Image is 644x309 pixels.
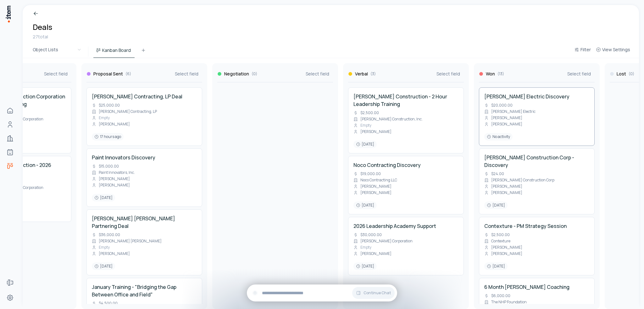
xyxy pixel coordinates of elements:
[479,148,595,214] div: [PERSON_NAME] Construction Corp - Discovery$24.00[PERSON_NAME] Construction Corp[PERSON_NAME][PER...
[92,109,157,114] div: [PERSON_NAME] Contracting, LP
[353,251,391,256] div: [PERSON_NAME]
[33,10,64,17] a: Breadcrumb
[484,103,513,108] div: $20,000.00
[484,171,504,176] div: $24.00
[353,222,458,270] a: 2026 Leadership Academy Support$30,000.00[PERSON_NAME] CorporationEmpty[PERSON_NAME][DATE]
[92,154,197,201] a: Paint Innovators Discovery$15,000.00Paint Innovators, Inc.[PERSON_NAME][PERSON_NAME][DATE]
[572,46,593,57] button: Filter
[92,164,119,169] div: $15,000.00
[92,215,197,230] h4: [PERSON_NAME] [PERSON_NAME] Partnering Deal
[484,222,589,270] a: Contexture - PM Strategy Session$2,500.00Contexture[PERSON_NAME][PERSON_NAME][DATE]
[92,103,120,108] div: $25,000.00
[484,133,513,141] div: No activity
[593,46,633,57] button: View Settings
[602,47,630,53] span: View Settings
[353,178,397,183] div: Noco Contracting LLC
[4,276,16,289] a: Forms
[353,262,377,270] div: [DATE]
[629,71,634,76] span: ( 0 )
[92,262,115,270] div: [DATE]
[484,293,510,298] div: $6,000.00
[353,117,423,122] div: [PERSON_NAME] Construction, Inc.
[4,146,16,158] a: Agents
[353,184,391,189] div: [PERSON_NAME]
[484,232,510,237] div: $2,500.00
[306,71,329,77] span: Select field
[353,93,458,148] a: [PERSON_NAME] Construction - 2 Hour Leadership Training$2,500.00[PERSON_NAME] Construction, Inc.E...
[44,71,68,77] span: Select field
[92,239,162,244] div: [PERSON_NAME] [PERSON_NAME]
[4,104,16,117] a: Home
[92,251,130,256] div: [PERSON_NAME]
[484,184,522,189] div: [PERSON_NAME]
[436,71,460,77] span: Select field
[92,154,155,161] h4: Paint Innovators Discovery
[92,93,182,100] h4: [PERSON_NAME] Contracting, LP Deal
[92,170,135,175] div: Paint Innovators, Inc.
[92,133,124,141] div: 17 hours ago
[348,87,464,153] div: [PERSON_NAME] Construction - 2 Hour Leadership Training$2,500.00[PERSON_NAME] Construction, Inc.E...
[92,215,197,270] a: [PERSON_NAME] [PERSON_NAME] Partnering Deal$36,000.00[PERSON_NAME] [PERSON_NAME]Empty[PERSON_NAME...
[224,71,249,77] h3: Negotiation
[353,129,391,134] div: [PERSON_NAME]
[567,71,591,77] span: Select field
[484,122,522,127] div: [PERSON_NAME]
[353,161,421,169] h4: Noco Contracting Discovery
[92,93,197,141] a: [PERSON_NAME] Contracting, LP Deal$25,000.00[PERSON_NAME] Contracting, LPEmpty[PERSON_NAME]17 hou...
[484,222,567,230] h4: Contexture - PM Strategy Session
[497,71,504,76] span: ( 13 )
[348,156,464,214] div: Noco Contracting Discovery$19,000.00Noco Contracting LLC[PERSON_NAME][PERSON_NAME][DATE]
[484,178,554,183] div: [PERSON_NAME] Construction Corp
[484,283,569,291] h4: 6 Month [PERSON_NAME] Coaching
[99,115,110,120] span: Empty
[93,47,135,58] button: Kanban Board
[353,110,379,115] div: $2,500.00
[353,232,382,237] div: $30,000.00
[4,118,16,131] a: Contacts
[4,160,16,172] a: deals
[484,154,589,209] a: [PERSON_NAME] Construction Corp - Discovery$24.00[PERSON_NAME] Construction Corp[PERSON_NAME][PER...
[355,71,368,77] h3: Verbal
[125,71,131,76] span: ( 6 )
[353,190,391,195] div: [PERSON_NAME]
[92,194,115,201] div: [DATE]
[353,141,377,148] div: [DATE]
[352,287,395,299] button: Continue Chat
[5,5,11,23] img: Item Brain Logo
[92,301,118,306] div: $4,500.00
[92,183,130,188] div: [PERSON_NAME]
[580,47,591,53] span: Filter
[484,239,510,244] div: Contexture
[484,93,569,100] h4: [PERSON_NAME] Electric Discovery
[486,71,495,77] h3: Won
[353,171,381,176] div: $19,000.00
[484,201,508,209] div: [DATE]
[360,123,371,128] span: Empty
[484,262,508,270] div: [DATE]
[484,251,522,256] div: [PERSON_NAME]
[93,71,123,77] h3: Proposal Sent
[4,291,16,304] a: Settings
[364,290,391,295] span: Continue Chat
[92,232,120,237] div: $36,000.00
[484,115,522,120] div: [PERSON_NAME]
[4,132,16,145] a: Companies
[86,148,202,207] div: Paint Innovators Discovery$15,000.00Paint Innovators, Inc.[PERSON_NAME][PERSON_NAME][DATE]
[370,71,376,76] span: ( 3 )
[175,71,198,77] span: Select field
[86,209,202,275] div: [PERSON_NAME] [PERSON_NAME] Partnering Deal$36,000.00[PERSON_NAME] [PERSON_NAME]Empty[PERSON_NAME...
[353,161,458,209] a: Noco Contracting Discovery$19,000.00Noco Contracting LLC[PERSON_NAME][PERSON_NAME][DATE]
[353,222,436,230] h4: 2026 Leadership Academy Support
[479,217,595,275] div: Contexture - PM Strategy Session$2,500.00Contexture[PERSON_NAME][PERSON_NAME][DATE]
[484,245,522,250] div: [PERSON_NAME]
[86,87,202,146] div: [PERSON_NAME] Contracting, LP Deal$25,000.00[PERSON_NAME] Contracting, LPEmpty[PERSON_NAME]17 hou...
[92,122,130,127] div: [PERSON_NAME]
[484,190,522,195] div: [PERSON_NAME]
[99,245,110,250] span: Empty
[484,93,589,141] a: [PERSON_NAME] Electric Discovery$20,000.00[PERSON_NAME] Electric[PERSON_NAME][PERSON_NAME]No acti...
[33,22,52,32] h1: Deals
[479,87,595,146] div: [PERSON_NAME] Electric Discovery$20,000.00[PERSON_NAME] Electric[PERSON_NAME][PERSON_NAME]No acti...
[252,71,257,76] span: ( 0 )
[348,217,464,275] div: 2026 Leadership Academy Support$30,000.00[PERSON_NAME] CorporationEmpty[PERSON_NAME][DATE]
[33,33,52,40] div: 27 total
